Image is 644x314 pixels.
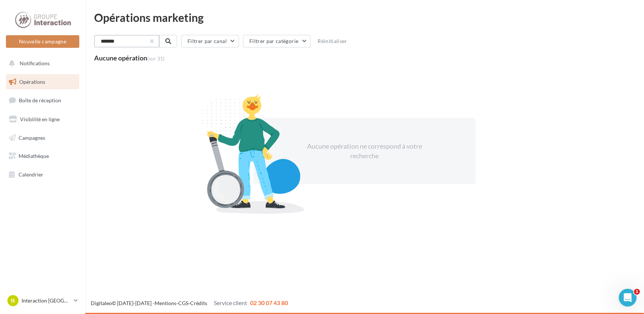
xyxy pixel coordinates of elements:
[20,60,50,66] span: Notifications
[4,56,78,71] button: Notifications
[6,35,79,48] button: Nouvelle campagne
[155,300,176,306] a: Mentions
[619,289,637,307] iframe: Intercom live chat
[94,12,635,23] div: Opérations marketing
[19,171,43,178] span: Calendrier
[19,153,49,159] span: Médiathèque
[91,300,112,306] a: Digitaleo
[11,297,15,304] span: IS
[250,299,288,306] span: 02 30 07 43 80
[147,55,165,62] span: (sur 31)
[4,167,81,182] a: Calendrier
[20,116,60,122] span: Visibilité en ligne
[19,97,61,103] span: Boîte de réception
[243,35,311,47] button: Filtrer par catégorie
[4,130,81,146] a: Campagnes
[4,74,81,90] a: Opérations
[6,294,79,308] a: IS Interaction [GEOGRAPHIC_DATA]
[315,37,350,46] button: Réinitialiser
[19,134,45,141] span: Campagnes
[91,300,288,306] span: © [DATE]-[DATE] - - -
[21,297,71,304] p: Interaction [GEOGRAPHIC_DATA]
[4,112,81,127] a: Visibilité en ligne
[4,148,81,164] a: Médiathèque
[181,35,239,47] button: Filtrer par canal
[301,142,428,161] div: Aucune opération ne correspond à votre recherche
[178,300,188,306] a: CGS
[214,299,247,306] span: Service client
[94,54,165,61] div: Aucune opération
[4,92,81,108] a: Boîte de réception
[190,300,207,306] a: Crédits
[634,289,640,295] span: 1
[19,79,45,85] span: Opérations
